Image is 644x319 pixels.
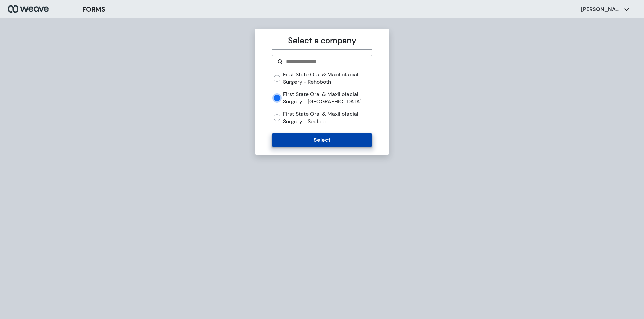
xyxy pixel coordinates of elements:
label: First State Oral & Maxillofacial Surgery - Rehoboth [283,71,372,85]
h3: FORMS [82,4,105,14]
input: Search [285,58,366,66]
label: First State Oral & Maxillofacial Surgery - [GEOGRAPHIC_DATA] [283,91,372,105]
button: Select [272,133,372,147]
p: [PERSON_NAME] [581,6,621,13]
p: Select a company [272,34,372,47]
label: First State Oral & Maxillofacial Surgery - Seaford [283,110,372,125]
